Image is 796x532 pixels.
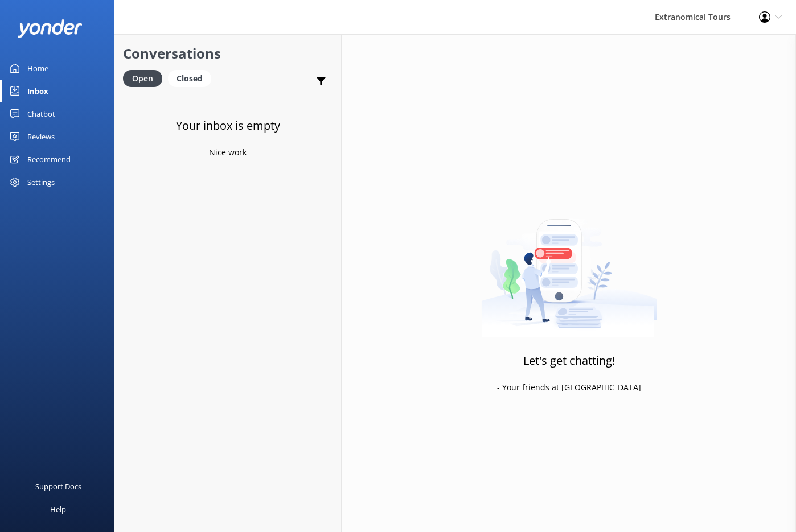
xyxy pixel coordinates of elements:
[50,498,66,521] div: Help
[27,148,71,171] div: Recommend
[27,125,55,148] div: Reviews
[123,43,333,64] h2: Conversations
[176,117,280,135] h3: Your inbox is empty
[497,381,641,394] p: - Your friends at [GEOGRAPHIC_DATA]
[35,475,81,498] div: Support Docs
[27,102,55,125] div: Chatbot
[27,57,48,80] div: Home
[27,80,48,102] div: Inbox
[123,72,168,84] a: Open
[168,70,211,87] div: Closed
[209,146,247,159] p: Nice work
[168,72,217,84] a: Closed
[123,70,162,87] div: Open
[27,171,55,193] div: Settings
[481,195,657,337] img: artwork of a man stealing a conversation from at giant smartphone
[523,352,615,370] h3: Let's get chatting!
[17,19,83,38] img: yonder-white-logo.png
